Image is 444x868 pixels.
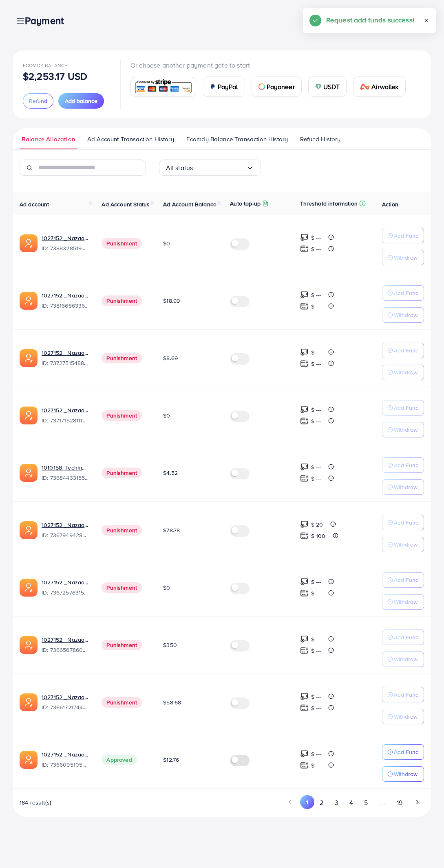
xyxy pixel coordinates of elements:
p: $ --- [311,703,321,713]
img: ic-ads-acc.e4c84228.svg [20,407,38,424]
p: $ --- [311,749,321,759]
p: $ --- [311,348,321,357]
button: Go to page 19 [391,795,408,810]
img: top-up amount [300,692,309,701]
img: top-up amount [300,417,309,425]
img: top-up amount [300,704,309,712]
span: Ad account [20,200,49,208]
div: <span class='underline'>1010158_Techmanistan pk acc_1715599413927</span></br>7368443315504726017 [42,464,88,482]
p: Withdraw [394,712,417,722]
button: Withdraw [382,594,424,610]
img: top-up amount [300,750,309,758]
span: PayPal [218,82,238,92]
span: 184 result(s) [20,798,51,807]
button: Go to page 5 [358,795,373,810]
p: Withdraw [394,253,417,262]
img: top-up amount [300,463,309,471]
p: $ --- [311,416,321,426]
a: 1010158_Techmanistan pk acc_1715599413927 [42,464,88,472]
button: Withdraw [382,307,424,323]
img: ic-ads-acc.e4c84228.svg [20,751,38,769]
a: 1027152 _Nazaagency_04 [42,406,88,414]
a: 1027152 _Nazaagency_016 [42,578,88,586]
button: Go to page 2 [314,795,329,810]
span: Balance Allocation [22,135,75,144]
span: Ad Account Balance [163,200,216,208]
img: top-up amount [300,245,309,253]
p: $ --- [311,692,321,702]
img: card [210,83,216,90]
img: top-up amount [300,233,309,242]
img: top-up amount [300,577,309,586]
p: Add Fund [394,288,419,298]
span: $0 [163,411,170,420]
p: $ --- [311,761,321,770]
button: Add Fund [382,630,424,645]
img: card [315,83,322,90]
span: Ad Account Status [102,200,150,208]
p: Withdraw [394,769,417,779]
p: Add Fund [394,403,419,413]
input: Search for option [193,162,245,174]
button: Withdraw [382,652,424,667]
div: <span class='underline'>1027152 _Nazaagency_023</span></br>7381668633665093648 [42,291,88,310]
span: Punishment [102,238,142,249]
span: Action [382,200,398,208]
a: 1027152 _Nazaagency_023 [42,291,88,300]
p: Add Fund [394,345,419,355]
span: $8.69 [163,354,178,362]
p: $ --- [311,474,321,483]
button: Add Fund [382,400,424,415]
p: $ --- [311,244,321,254]
p: Or choose another payment gate to start [130,60,412,70]
img: top-up amount [300,405,309,414]
p: Add Fund [394,518,419,527]
button: Withdraw [382,766,424,782]
a: cardUSDT [308,77,347,97]
div: <span class='underline'>1027152 _Nazaagency_018</span></br>7366172174454882305 [42,693,88,712]
button: Withdraw [382,365,424,380]
p: Add Fund [394,231,419,241]
button: Withdraw [382,709,424,724]
p: $ 100 [311,531,326,541]
span: ID: 7366567860828749825 [42,646,88,654]
span: Refund [29,97,47,105]
p: $ --- [311,634,321,644]
button: Withdraw [382,250,424,265]
img: ic-ads-acc.e4c84228.svg [20,693,38,711]
span: ID: 7366172174454882305 [42,703,88,711]
p: $ --- [311,233,321,243]
div: <span class='underline'>1027152 _Nazaagency_007</span></br>7372751548805726224 [42,349,88,367]
p: Add Fund [394,690,419,700]
p: $ 20 [311,520,323,529]
p: $ --- [311,577,321,587]
span: Payoneer [267,82,295,92]
p: $ --- [311,462,321,472]
p: $ --- [311,588,321,598]
img: card [360,83,370,90]
span: ID: 7368443315504726017 [42,474,88,482]
span: ID: 7388328519014645761 [42,244,88,252]
img: card [133,78,193,96]
span: $4.52 [163,469,178,477]
span: Punishment [102,582,142,593]
p: $ --- [311,359,321,369]
p: Withdraw [394,310,417,320]
a: card [130,77,196,97]
img: ic-ads-acc.e4c84228.svg [20,234,38,252]
button: Go to page 4 [344,795,358,810]
span: Add balance [65,97,97,105]
div: <span class='underline'>1027152 _Nazaagency_016</span></br>7367257631523782657 [42,578,88,597]
a: cardPayPal [203,77,245,97]
span: Punishment [102,353,142,363]
div: <span class='underline'>1027152 _Nazaagency_019</span></br>7388328519014645761 [42,234,88,253]
p: Add Fund [394,460,419,470]
span: Airwallex [371,82,398,92]
button: Go to page 3 [329,795,344,810]
img: ic-ads-acc.e4c84228.svg [20,521,38,539]
p: Add Fund [394,575,419,585]
img: top-up amount [300,761,309,770]
span: Punishment [102,468,142,478]
img: card [258,83,265,90]
p: Withdraw [394,540,417,549]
